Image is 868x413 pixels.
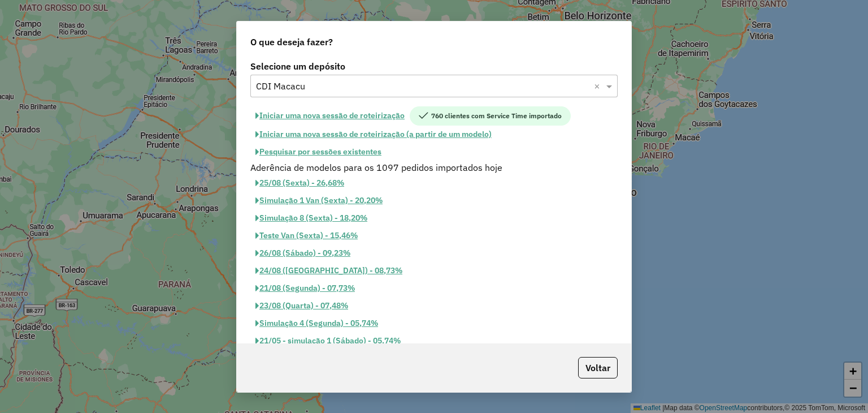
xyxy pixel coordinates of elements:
button: 21/05 - simulação 1 (Sábado) - 05,74% [250,332,406,350]
button: Iniciar uma nova sessão de roteirização (a partir de um modelo) [250,126,497,143]
button: Simulação 1 Van (Sexta) - 20,20% [250,192,388,209]
div: Aderência de modelos para os 1097 pedidos importados hoje [244,161,624,174]
button: 24/08 ([GEOGRAPHIC_DATA]) - 08,73% [250,262,407,279]
button: Teste Van (Sexta) - 15,46% [250,227,363,244]
button: Voltar [578,357,618,378]
button: Simulação 8 (Sexta) - 18,20% [250,209,372,227]
button: Iniciar uma nova sessão de roteirização [250,106,410,126]
span: Clear all [594,79,604,93]
button: 25/08 (Sexta) - 26,68% [250,174,349,192]
span: 760 clientes com Service Time importado [410,106,571,126]
button: 21/08 (Segunda) - 07,73% [250,279,360,297]
button: 26/08 (Sábado) - 09,23% [250,244,355,262]
label: Selecione um depósito [250,59,618,73]
span: O que deseja fazer? [250,35,333,49]
button: Simulação 4 (Segunda) - 05,74% [250,315,383,332]
button: 23/08 (Quarta) - 07,48% [250,297,353,315]
button: Pesquisar por sessões existentes [250,143,387,161]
